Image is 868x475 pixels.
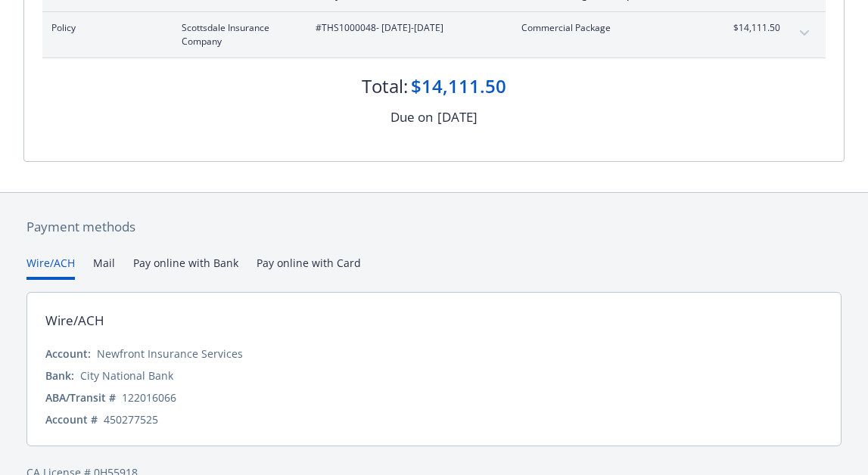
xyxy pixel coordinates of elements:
[26,255,75,280] button: Wire/ACH
[411,73,506,99] div: $14,111.50
[182,21,291,48] span: Scottsdale Insurance Company
[104,411,158,427] div: 450277525
[316,21,497,35] span: #THS1000048 - [DATE]-[DATE]
[362,73,408,99] div: Total:
[390,107,433,127] div: Due on
[521,21,699,35] span: Commercial Package
[80,368,173,383] div: City National Bank
[437,107,478,127] div: [DATE]
[26,217,842,237] div: Payment methods
[93,255,115,280] button: Mail
[792,21,817,45] button: expand content
[257,255,361,280] button: Pay online with Card
[45,311,104,331] div: Wire/ACH
[42,12,826,57] div: PolicyScottsdale Insurance Company#THS1000048- [DATE]-[DATE]Commercial Package$14,111.50expand co...
[122,390,176,405] div: 122016066
[45,390,116,405] div: ABA/Transit #
[133,255,238,280] button: Pay online with Bank
[723,21,780,35] span: $14,111.50
[97,346,243,362] div: Newfront Insurance Services
[45,346,91,362] div: Account:
[51,21,157,35] span: Policy
[45,368,74,383] div: Bank:
[45,411,98,427] div: Account #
